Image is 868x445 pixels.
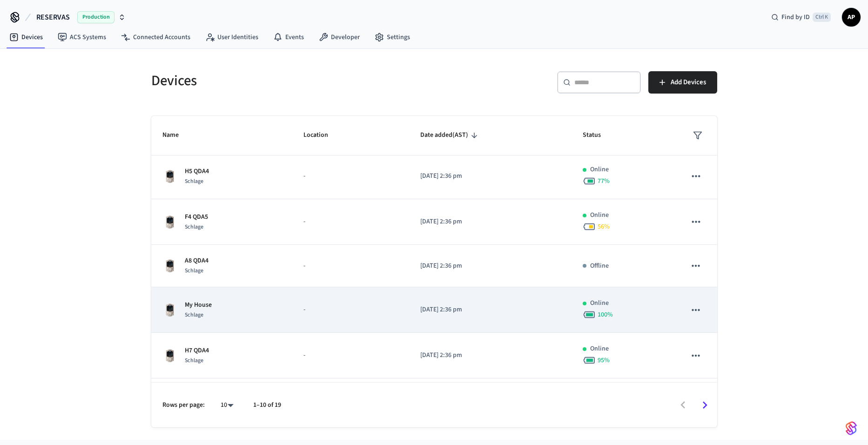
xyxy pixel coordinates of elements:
span: Production [77,11,114,23]
img: Schlage Sense Smart Deadbolt with Camelot Trim, Front [162,348,177,363]
p: Online [590,165,609,175]
a: ACS Systems [50,29,114,46]
p: [DATE] 2:36 pm [420,351,560,360]
span: Name [162,128,191,142]
button: Add Devices [648,71,717,94]
span: Add Devices [671,76,706,88]
button: Go to next page [694,394,716,416]
p: Rows per page: [162,400,205,410]
span: Find by ID [781,13,810,22]
p: - [303,261,397,271]
span: Schlage [185,357,203,364]
button: AP [842,8,861,27]
h5: Devices [151,71,429,90]
p: - [303,305,397,315]
span: 95 % [598,356,610,365]
span: 77 % [598,176,610,186]
p: - [303,217,397,227]
p: [DATE] 2:36 pm [420,305,560,315]
span: Status [583,128,613,142]
img: Schlage Sense Smart Deadbolt with Camelot Trim, Front [162,215,177,229]
p: - [303,351,397,360]
p: Online [590,344,609,354]
p: [DATE] 2:36 pm [420,171,560,181]
div: 10 [216,398,238,412]
img: Schlage Sense Smart Deadbolt with Camelot Trim, Front [162,258,177,273]
p: Online [590,298,609,308]
p: H7 QDA4 [185,346,209,356]
p: H5 QDA4 [185,167,209,176]
span: Schlage [185,223,203,231]
a: Devices [2,29,50,46]
span: AP [843,9,860,26]
p: [DATE] 2:36 pm [420,217,560,227]
span: 100 % [598,310,613,319]
p: F4 QDA5 [185,212,208,222]
a: Settings [367,29,417,46]
img: SeamLogoGradient.69752ec5.svg [846,421,857,436]
p: - [303,171,397,181]
p: Online [590,210,609,220]
span: RESERVAS [36,12,70,23]
span: 56 % [598,222,610,231]
p: A8 QDA4 [185,256,209,266]
img: Schlage Sense Smart Deadbolt with Camelot Trim, Front [162,303,177,317]
p: 1–10 of 19 [253,400,281,410]
div: Find by IDCtrl K [764,9,838,26]
span: Schlage [185,311,203,319]
span: Location [303,128,340,142]
span: Ctrl K [813,13,831,22]
a: Connected Accounts [114,29,198,46]
p: Offline [590,261,609,271]
span: Date added(AST) [420,128,480,142]
a: User Identities [198,29,266,46]
a: Developer [311,29,367,46]
span: Schlage [185,177,203,185]
p: [DATE] 2:36 pm [420,261,560,271]
img: Schlage Sense Smart Deadbolt with Camelot Trim, Front [162,169,177,184]
p: My House [185,300,212,310]
span: Schlage [185,267,203,275]
a: Events [266,29,311,46]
